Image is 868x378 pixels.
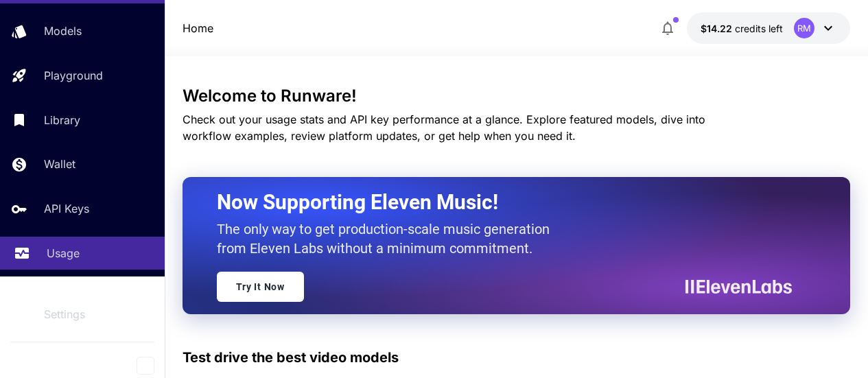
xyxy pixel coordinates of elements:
div: $14.21823 [701,21,783,36]
p: API Keys [44,200,89,217]
div: RM [794,18,814,38]
span: $14.22 [701,23,735,34]
button: Collapse sidebar [137,357,154,375]
p: Settings [44,306,85,322]
p: Wallet [44,156,75,172]
span: Check out your usage stats and API key performance at a glance. Explore featured models, dive int... [183,113,705,143]
p: Models [44,23,82,39]
button: $14.21823RM [687,12,850,44]
p: The only way to get production-scale music generation from Eleven Labs without a minimum commitment. [217,220,560,258]
p: Test drive the best video models [183,347,399,368]
p: Playground [44,67,103,84]
p: Library [44,112,80,128]
h2: Now Supporting Eleven Music! [217,189,782,215]
a: Home [183,20,213,36]
p: Usage [47,245,80,261]
h3: Welcome to Runware! [183,86,851,106]
nav: breadcrumb [183,20,213,36]
a: Try It Now [217,272,304,302]
div: Collapse sidebar [147,353,165,378]
span: credits left [735,23,783,34]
